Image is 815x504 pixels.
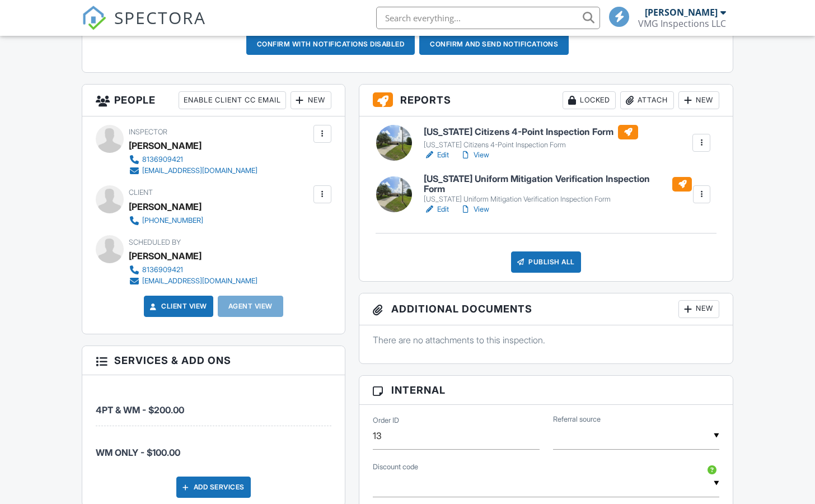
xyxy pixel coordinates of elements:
[460,150,489,161] a: View
[129,276,257,287] a: [EMAIL_ADDRESS][DOMAIN_NAME]
[376,7,600,29] input: Search everything...
[620,91,674,109] div: Attach
[82,85,345,116] h3: People
[142,265,183,274] div: 8136909421
[424,174,692,204] a: [US_STATE] Uniform Mitigation Verification Inspection Form [US_STATE] Uniform Mitigation Verifica...
[373,416,399,426] label: Order ID
[424,174,692,194] h6: [US_STATE] Uniform Mitigation Verification Inspection Form
[129,215,203,226] a: [PHONE_NUMBER]
[373,334,719,346] p: There are no attachments to this inspection.
[129,154,257,165] a: 8136909421
[424,125,638,150] a: [US_STATE] Citizens 4-Point Inspection Form [US_STATE] Citizens 4-Point Inspection Form
[373,462,418,472] label: Discount code
[129,264,257,276] a: 8136909421
[291,91,331,109] div: New
[114,6,206,29] span: SPECTORA
[359,293,733,325] h3: Additional Documents
[142,277,257,286] div: [EMAIL_ADDRESS][DOMAIN_NAME]
[96,447,180,458] span: WM ONLY - $100.00
[359,85,733,116] h3: Reports
[142,166,257,175] div: [EMAIL_ADDRESS][DOMAIN_NAME]
[142,216,203,225] div: [PHONE_NUMBER]
[129,165,257,176] a: [EMAIL_ADDRESS][DOMAIN_NAME]
[359,376,733,405] h3: Internal
[96,426,331,468] li: Service: WM ONLY
[148,301,207,312] a: Client View
[638,18,726,29] div: VMG Inspections LLC
[129,128,167,136] span: Inspector
[129,198,202,215] div: [PERSON_NAME]
[424,141,638,150] div: [US_STATE] Citizens 4-Point Inspection Form
[678,91,719,109] div: New
[419,34,569,55] button: Confirm and send notifications
[82,346,345,375] h3: Services & Add ons
[424,150,449,161] a: Edit
[645,7,718,18] div: [PERSON_NAME]
[82,15,206,39] a: SPECTORA
[129,188,153,197] span: Client
[129,238,181,246] span: Scheduled By
[424,125,638,139] h6: [US_STATE] Citizens 4-Point Inspection Form
[129,137,202,154] div: [PERSON_NAME]
[96,384,331,426] li: Service: 4PT & WM
[553,414,601,424] label: Referral source
[129,248,202,264] div: [PERSON_NAME]
[511,251,581,273] div: Publish All
[179,91,286,109] div: Enable Client CC Email
[96,404,184,416] span: 4PT & WM - $200.00
[563,91,616,109] div: Locked
[678,300,719,318] div: New
[142,155,183,164] div: 8136909421
[424,195,692,204] div: [US_STATE] Uniform Mitigation Verification Inspection Form
[424,204,449,215] a: Edit
[246,34,415,55] button: Confirm with notifications disabled
[460,204,489,215] a: View
[82,6,106,30] img: The Best Home Inspection Software - Spectora
[176,477,251,498] div: Add Services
